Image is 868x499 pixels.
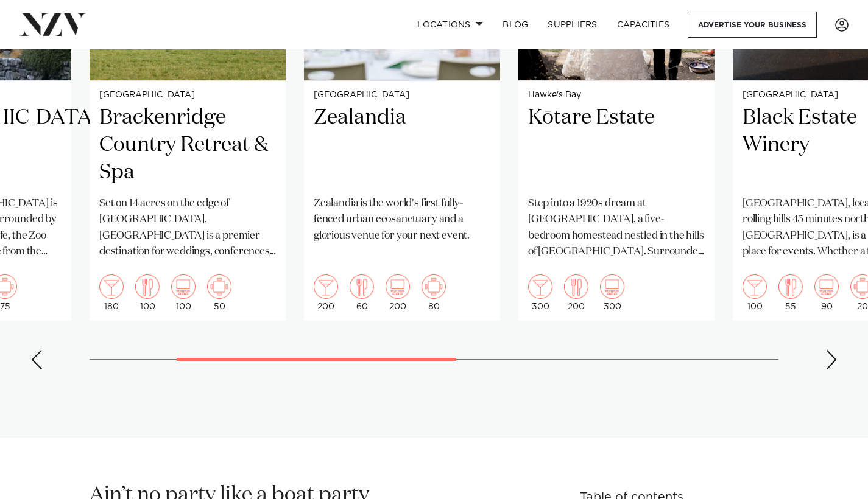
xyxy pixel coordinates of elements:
[778,274,803,299] img: dining.png
[207,274,231,299] img: meeting.png
[314,196,490,244] p: Zealandia is the world's first fully-fenced urban ecosanctuary and a glorious venue for your next...
[743,274,767,299] img: cocktail.png
[207,274,231,311] div: 50
[99,91,276,100] small: [GEOGRAPHIC_DATA]
[135,274,160,299] img: dining.png
[135,274,160,311] div: 100
[528,196,705,260] p: Step into a 1920s dream at [GEOGRAPHIC_DATA], a five-bedroom homestead nestled in the hills of [G...
[688,12,817,38] a: Advertise your business
[564,274,588,299] img: dining.png
[99,274,124,299] img: cocktail.png
[314,104,490,186] h2: Zealandia
[171,274,196,311] div: 100
[607,12,680,38] a: Capacities
[600,274,624,299] img: theatre.png
[99,104,276,186] h2: Brackenridge Country Retreat & Spa
[422,274,446,311] div: 80
[493,12,538,38] a: BLOG
[528,104,705,186] h2: Kōtare Estate
[171,274,196,299] img: theatre.png
[19,13,86,35] img: nzv-logo.png
[743,274,767,311] div: 100
[99,196,276,260] p: Set on 14 acres on the edge of [GEOGRAPHIC_DATA], [GEOGRAPHIC_DATA] is a premier destination for ...
[314,274,338,311] div: 200
[600,274,624,311] div: 300
[99,274,124,311] div: 180
[408,12,493,38] a: Locations
[528,274,552,299] img: cocktail.png
[386,274,410,299] img: theatre.png
[778,274,803,311] div: 55
[528,91,705,100] small: Hawke's Bay
[564,274,588,311] div: 200
[814,274,839,299] img: theatre.png
[422,274,446,299] img: meeting.png
[386,274,410,311] div: 200
[528,274,552,311] div: 300
[538,12,607,38] a: SUPPLIERS
[314,91,490,100] small: [GEOGRAPHIC_DATA]
[350,274,374,299] img: dining.png
[314,274,338,299] img: cocktail.png
[814,274,839,311] div: 90
[350,274,374,311] div: 60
